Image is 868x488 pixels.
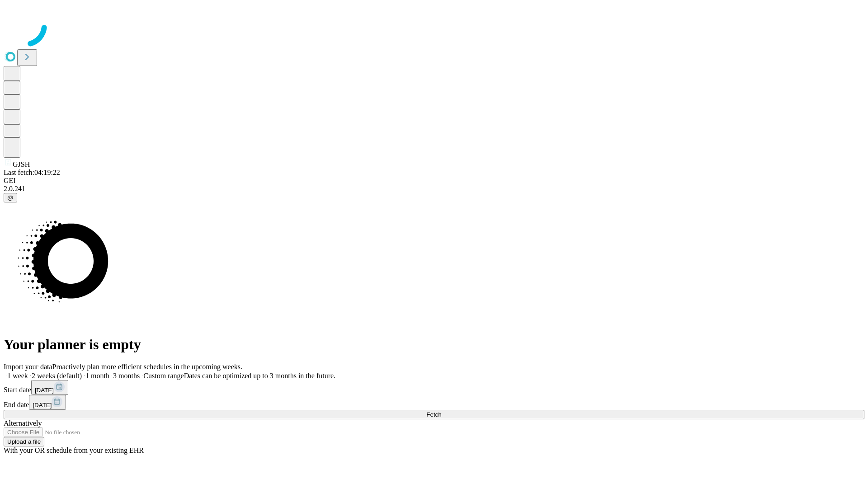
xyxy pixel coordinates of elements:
[4,169,60,176] span: Last fetch: 04:19:22
[29,395,66,410] button: [DATE]
[184,372,335,380] span: Dates can be optimized up to 3 months in the future.
[4,419,42,427] span: Alternatively
[4,177,864,185] div: GEI
[4,363,52,371] span: Import your data
[4,446,144,454] span: With your OR schedule from your existing EHR
[4,336,864,353] h1: Your planner is empty
[4,437,44,446] button: Upload a file
[4,410,864,419] button: Fetch
[35,387,54,394] span: [DATE]
[85,372,109,380] span: 1 month
[31,380,68,395] button: [DATE]
[4,185,864,193] div: 2.0.241
[7,372,28,380] span: 1 week
[7,194,14,201] span: @
[4,193,17,202] button: @
[13,160,30,168] span: GJSH
[143,372,184,380] span: Custom range
[4,380,864,395] div: Start date
[4,395,864,410] div: End date
[113,372,140,380] span: 3 months
[426,411,441,418] span: Fetch
[32,372,82,380] span: 2 weeks (default)
[33,402,52,408] span: [DATE]
[52,363,242,371] span: Proactively plan more efficient schedules in the upcoming weeks.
